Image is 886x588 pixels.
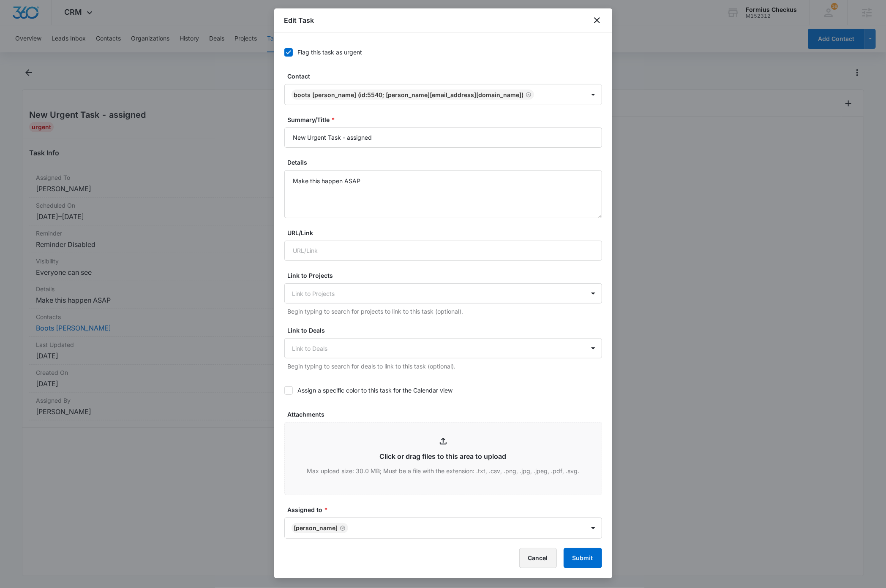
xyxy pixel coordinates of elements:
div: [PERSON_NAME] [294,525,338,531]
label: Attachments [288,410,605,419]
div: Boots [PERSON_NAME] (ID:5540; [PERSON_NAME][EMAIL_ADDRESS][DOMAIN_NAME]) [294,91,524,98]
textarea: Make this happen ASAP [284,170,602,218]
label: Details [288,158,605,167]
label: Link to Deals [288,326,605,335]
label: Assign a specific color to this task for the Calendar view [284,386,602,395]
div: Remove Dave Bettger [338,525,346,531]
button: close [592,15,602,25]
label: Contact [288,72,605,81]
div: Flag this task as urgent [298,48,363,57]
p: Begin typing to search for projects to link to this task (optional). [288,307,602,316]
label: Assigned to [288,505,605,514]
input: Summary/Title [284,127,602,148]
button: Submit [564,548,602,568]
h1: Edit Task [284,15,314,25]
input: URL/Link [284,241,602,261]
button: Cancel [519,548,557,568]
label: Link to Projects [288,271,605,280]
label: Summary/Title [288,115,605,124]
label: URL/Link [288,228,605,237]
p: Begin typing to search for deals to link to this task (optional). [288,362,602,371]
div: Remove Boots Poffenberger (ID:5540; dave+boots@madwire.com) [524,92,532,98]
